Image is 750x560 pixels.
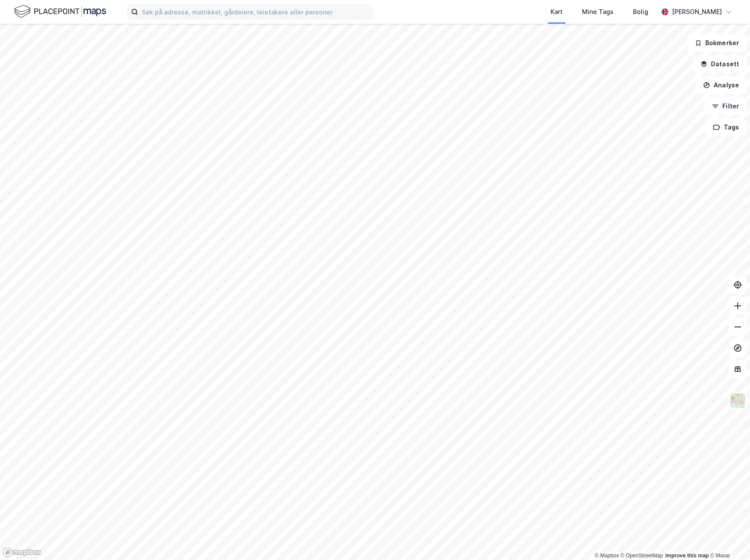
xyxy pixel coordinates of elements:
[729,392,746,409] img: Z
[704,97,746,115] button: Filter
[665,553,709,559] a: Improve this map
[582,7,614,17] div: Mine Tags
[550,7,563,17] div: Kart
[696,76,746,94] button: Analyse
[672,7,722,17] div: [PERSON_NAME]
[706,518,750,560] div: Kontrollprogram for chat
[706,518,750,560] iframe: Chat Widget
[595,553,619,559] a: Mapbox
[706,118,746,136] button: Tags
[138,5,372,18] input: Søk på adresse, matrikkel, gårdeiere, leietakere eller personer
[3,547,41,557] a: Mapbox homepage
[14,4,106,19] img: logo.f888ab2527a4732fd821a326f86c7f29.svg
[693,55,746,73] button: Datasett
[621,553,663,559] a: OpenStreetMap
[633,7,648,17] div: Bolig
[687,34,746,52] button: Bokmerker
